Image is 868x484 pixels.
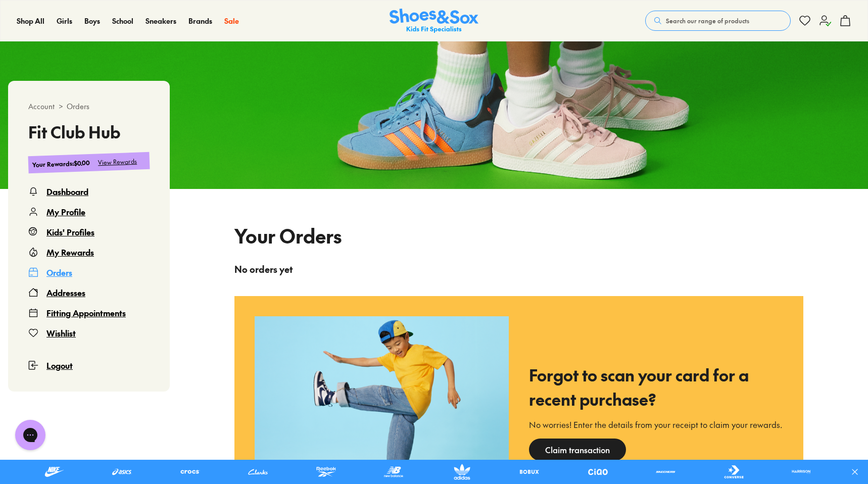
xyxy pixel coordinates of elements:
div: Addresses [46,286,85,299]
a: Boys [84,16,100,26]
div: View Rewards [98,157,137,167]
a: Shoes & Sox [390,9,478,33]
div: Claim transaction [529,439,626,461]
h2: Forgot to scan your card for a recent purchase? [529,363,783,411]
span: Orders [67,101,89,112]
img: SNS_Logo_Responsive.svg [390,9,478,33]
a: Sale [224,16,239,26]
div: Your Rewards : $0.00 [32,158,90,169]
div: Dashboard [46,185,88,198]
h1: Your Orders [234,221,342,250]
div: Orders [46,266,72,278]
a: Girls [57,16,72,26]
a: Addresses [28,286,150,299]
p: No orders yet [234,262,803,276]
span: > [59,101,63,112]
span: Logout [46,360,73,371]
iframe: Gorgias live chat messenger [10,416,51,454]
a: Shop All [17,16,44,26]
a: Dashboard [28,185,150,198]
button: Logout [28,347,150,371]
h3: Fit Club Hub [28,124,150,140]
p: No worries! Enter the details from your receipt to claim your rewards. [529,419,783,430]
a: School [112,16,133,26]
a: Brands [188,16,212,26]
a: Sneakers [146,16,176,26]
a: My Profile [28,206,150,218]
div: My Profile [46,206,85,218]
span: Search our range of products [666,16,749,25]
a: My Rewards [28,246,150,258]
a: Wishlist [28,327,150,339]
div: Wishlist [46,327,76,339]
div: Kids' Profiles [46,226,94,238]
div: Fitting Appointments [46,307,126,319]
a: Fitting Appointments [28,307,150,319]
div: My Rewards [46,246,94,258]
button: Search our range of products [645,11,791,31]
a: Kids' Profiles [28,226,150,238]
a: Orders [28,266,150,278]
span: Account [28,101,55,112]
